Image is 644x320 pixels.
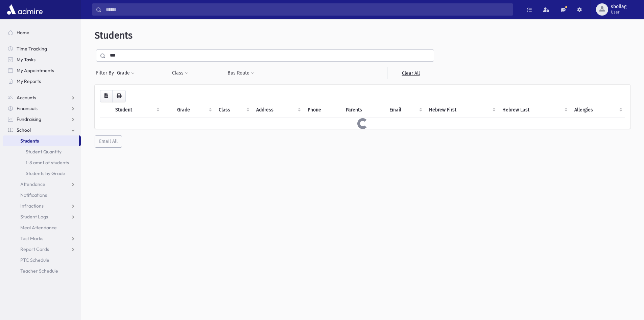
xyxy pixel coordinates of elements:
span: Students [20,138,39,144]
span: Students [95,30,133,41]
th: Phone [304,102,342,118]
span: School [17,127,31,133]
a: Attendance [3,179,81,190]
button: Bus Route [227,67,255,79]
input: Search [102,3,513,16]
a: Student Quantity [3,146,81,157]
th: Parents [342,102,385,118]
span: Notifications [20,192,47,198]
th: Email [385,102,425,118]
a: Fundraising [3,114,81,125]
button: CSV [100,90,113,102]
span: Financials [17,105,38,111]
a: Test Marks [3,233,81,244]
a: Student Logs [3,211,81,222]
span: Home [17,29,29,36]
a: My Reports [3,76,81,87]
span: My Appointments [17,67,54,73]
a: 1-8 amnt of students [3,157,81,168]
a: Clear All [387,67,434,79]
button: Email All [95,135,122,148]
span: My Reports [17,78,41,84]
a: Time Tracking [3,43,81,54]
button: Print [112,90,126,102]
a: Infractions [3,200,81,211]
a: Home [3,27,81,38]
th: Address [252,102,304,118]
span: Report Cards [20,246,49,252]
th: Student [111,102,162,118]
a: Notifications [3,190,81,200]
span: Teacher Schedule [20,268,58,274]
img: AdmirePro [5,3,44,16]
button: Grade [117,67,135,79]
a: Students [3,135,79,146]
a: PTC Schedule [3,255,81,265]
span: sbollag [611,4,626,9]
a: My Appointments [3,65,81,76]
span: Filter By [96,69,117,77]
th: Class [215,102,253,118]
span: Attendance [20,181,45,187]
span: Test Marks [20,235,43,241]
span: PTC Schedule [20,257,49,263]
a: My Tasks [3,54,81,65]
span: Meal Attendance [20,225,57,231]
span: My Tasks [17,57,35,63]
span: User [611,9,626,15]
a: School [3,125,81,135]
th: Grade [173,102,214,118]
th: Allergies [570,102,625,118]
a: Meal Attendance [3,222,81,233]
a: Students by Grade [3,168,81,179]
span: Fundraising [17,116,41,122]
span: Accounts [17,94,36,101]
span: Time Tracking [17,46,47,52]
button: Class [172,67,189,79]
span: Student Logs [20,214,48,220]
a: Teacher Schedule [3,265,81,276]
a: Financials [3,103,81,114]
span: Infractions [20,203,44,209]
a: Report Cards [3,244,81,255]
th: Hebrew First [425,102,498,118]
th: Hebrew Last [498,102,571,118]
a: Accounts [3,92,81,103]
